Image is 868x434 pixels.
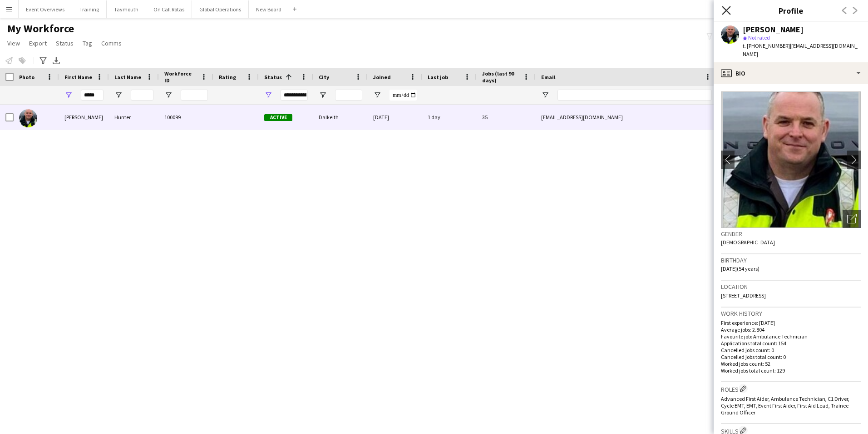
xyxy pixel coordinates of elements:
[38,55,49,66] app-action-btn: Advanced filters
[422,105,477,130] div: 1 day
[373,74,391,81] span: Joined
[721,340,861,347] p: Applications total count: 154
[52,37,77,49] a: Status
[373,91,381,99] button: Open Filter Menu
[131,90,153,101] input: Last Name Filter Input
[64,74,92,81] span: First Name
[107,0,146,18] button: Taymouth
[146,0,192,18] button: On Call Rotas
[59,105,109,130] div: [PERSON_NAME]
[114,91,123,99] button: Open Filter Menu
[721,239,775,246] span: [DEMOGRAPHIC_DATA]
[721,319,861,326] p: First experience: [DATE]
[541,74,556,81] span: Email
[721,256,861,264] h3: Birthday
[264,74,282,81] span: Status
[29,39,47,47] span: Export
[843,210,861,228] div: Open photos pop-in
[721,333,861,340] p: Favourite job: Ambulance Technician
[72,0,107,18] button: Training
[81,90,104,101] input: First Name Filter Input
[101,39,122,47] span: Comms
[482,70,519,84] span: Jobs (last 90 days)
[477,105,536,130] div: 35
[313,105,368,130] div: Dalkeith
[743,42,858,57] span: | [EMAIL_ADDRESS][DOMAIN_NAME]
[264,114,292,121] span: Active
[721,283,861,291] h3: Location
[19,109,37,127] img: Kenny Hunter
[557,90,712,101] input: Email Filter Input
[743,42,790,49] span: t. [PHONE_NUMBER]
[181,90,208,101] input: Workforce ID Filter Input
[368,105,422,130] div: [DATE]
[79,37,96,49] a: Tag
[714,5,868,16] h3: Profile
[428,74,448,81] span: Last job
[51,55,62,66] app-action-btn: Export XLSX
[264,91,272,99] button: Open Filter Menu
[748,34,770,41] span: Not rated
[7,39,20,47] span: View
[541,91,549,99] button: Open Filter Menu
[109,105,159,130] div: Hunter
[721,384,861,394] h3: Roles
[536,105,717,130] div: [EMAIL_ADDRESS][DOMAIN_NAME]
[192,0,249,18] button: Global Operations
[714,62,868,84] div: Bio
[721,326,861,333] p: Average jobs: 2.804
[721,230,861,238] h3: Gender
[25,37,50,49] a: Export
[164,70,197,84] span: Workforce ID
[721,367,861,374] p: Worked jobs total count: 129
[721,292,766,299] span: [STREET_ADDRESS]
[164,91,173,99] button: Open Filter Menu
[319,91,327,99] button: Open Filter Menu
[98,37,125,49] a: Comms
[249,0,289,18] button: New Board
[721,265,759,272] span: [DATE] (54 years)
[335,90,362,101] input: City Filter Input
[721,309,861,318] h3: Work history
[219,74,236,81] span: Rating
[721,395,849,416] span: Advanced First Aider, Ambulance Technician, C1 Driver, Cycle EMT, EMT, Event First Aider, First A...
[83,39,92,47] span: Tag
[390,90,417,101] input: Joined Filter Input
[159,105,213,130] div: 100099
[743,25,804,34] div: [PERSON_NAME]
[56,39,74,47] span: Status
[319,74,329,81] span: City
[721,347,861,353] p: Cancelled jobs count: 0
[721,91,861,228] img: Crew avatar or photo
[721,360,861,367] p: Worked jobs count: 52
[64,91,73,99] button: Open Filter Menu
[19,0,72,18] button: Event Overviews
[721,353,861,360] p: Cancelled jobs total count: 0
[114,74,141,81] span: Last Name
[19,74,35,81] span: Photo
[4,37,24,49] a: View
[7,22,74,35] span: My Workforce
